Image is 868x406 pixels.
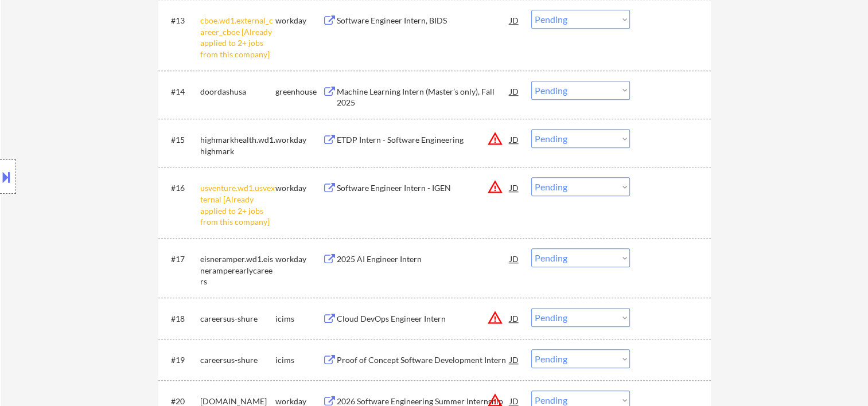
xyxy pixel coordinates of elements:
[275,253,322,265] div: workday
[171,313,191,325] div: #18
[509,308,520,329] div: JD
[275,134,322,146] div: workday
[275,182,322,194] div: workday
[337,313,510,325] div: Cloud DevOps Engineer Intern
[509,248,520,269] div: JD
[337,15,510,26] div: Software Engineer Intern, BIDS
[200,134,275,157] div: highmarkhealth.wd1.highmark
[200,313,275,325] div: careersus-shure
[487,131,503,147] button: warning_amber
[200,182,275,227] div: usventure.wd1.usvexternal [Already applied to 2+ jobs from this company]
[200,86,275,97] div: doordashusa
[200,354,275,366] div: careersus-shure
[275,354,322,366] div: icims
[200,15,275,60] div: cboe.wd1.external_career_cboe [Already applied to 2+ jobs from this company]
[171,354,191,366] div: #19
[509,10,520,30] div: JD
[200,253,275,287] div: eisneramper.wd1.eisneramperearlycareers
[509,349,520,370] div: JD
[487,179,503,195] button: warning_amber
[337,354,510,366] div: Proof of Concept Software Development Intern
[509,81,520,101] div: JD
[509,129,520,150] div: JD
[509,177,520,198] div: JD
[171,15,191,26] div: #13
[337,134,510,146] div: ETDP Intern - Software Engineering
[337,86,510,108] div: Machine Learning Intern (Master’s only), Fall 2025
[487,310,503,326] button: warning_amber
[337,253,510,265] div: 2025 AI Engineer Intern
[337,182,510,194] div: Software Engineer Intern - IGEN
[275,86,322,97] div: greenhouse
[275,15,322,26] div: workday
[275,313,322,325] div: icims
